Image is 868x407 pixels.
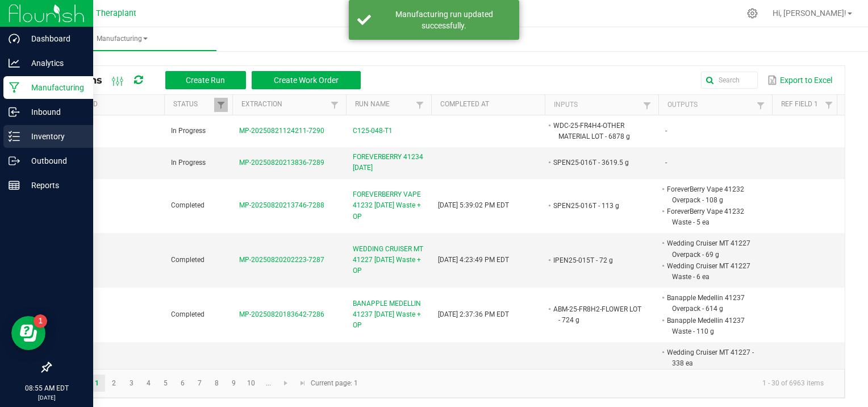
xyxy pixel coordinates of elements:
span: In Progress [171,127,206,135]
p: Outbound [20,154,88,168]
span: WEDDING CRUISER MT 41227 [DATE] Waste + OP [353,244,424,277]
iframe: Resource center unread badge [34,314,47,328]
a: Run NameSortable [355,100,412,109]
p: Analytics [20,56,88,70]
th: Inputs [545,95,658,115]
span: MP-20250820213836-7289 [239,159,324,167]
a: Page 4 [140,375,157,392]
p: Reports [20,178,88,192]
span: Completed [171,256,205,264]
span: MP-20250820202223-7287 [239,256,324,264]
span: Theraplant [96,9,136,18]
li: Banapple Medellin 41237 Overpack - 614 g [665,292,755,314]
a: Go to the last page [294,375,311,392]
a: Page 7 [191,375,208,392]
div: Manufacturing run updated successfully. [377,9,511,31]
span: Manufacturing [27,34,216,44]
inline-svg: Dashboard [9,33,20,44]
button: Create Work Order [252,71,361,89]
span: MP-20250821124211-7290 [239,127,324,135]
span: In Progress [171,159,206,167]
span: Hi, [PERSON_NAME]! [773,9,846,18]
span: [DATE] 5:39:02 PM EDT [438,201,509,209]
a: Page 8 [208,375,225,392]
p: Dashboard [20,32,88,45]
li: IPEN25-015T - 72 g [552,255,641,266]
span: FOREVERBERRY VAPE 41232 [DATE] Waste + OP [353,189,424,222]
li: SPEN25-016T - 113 g [552,200,641,211]
span: Completed [171,310,205,318]
a: Go to the next page [278,375,294,392]
li: Wedding Cruiser MT 41227 Overpack - 69 g [665,238,755,260]
a: Filter [413,98,427,112]
a: Page 11 [260,375,277,392]
inline-svg: Outbound [9,155,20,167]
li: Banapple Medellin 41237 Waste - 110 g [665,315,755,337]
span: [DATE] 2:37:36 PM EDT [438,310,509,318]
a: Filter [754,98,767,113]
inline-svg: Analytics [9,57,20,69]
div: All Runs [59,70,369,90]
kendo-pager-info: 1 - 30 of 6963 items [365,374,833,393]
span: [DATE] 4:23:49 PM EDT [438,256,509,264]
a: ExtractionSortable [241,100,327,109]
li: WDC-25-FR4H4-OTHER MATERIAL LOT - 6878 g [552,120,641,142]
inline-svg: Inbound [9,106,20,118]
a: Completed AtSortable [440,100,540,109]
li: ABM-25-FR8H2-FLOWER LOT - 724 g [552,304,641,326]
button: Export to Excel [765,70,835,90]
div: Manage settings [745,8,759,19]
span: FOREVERBERRY 41234 [DATE] [353,152,424,173]
a: Filter [640,98,654,113]
p: Inventory [20,130,88,143]
span: C125-048-T1 [353,126,393,136]
inline-svg: Reports [9,180,20,191]
a: Page 2 [106,375,122,392]
span: BANAPPLE MEDELLIN 41237 [DATE] Waste + OP [353,298,424,331]
button: Create Run [165,71,246,89]
p: Inbound [20,105,88,119]
span: Go to the next page [281,379,290,388]
td: - [658,147,772,178]
span: MP-20250820213746-7288 [239,201,324,209]
li: Wedding Cruiser MT 41227 Waste - 6 ea [665,260,755,283]
p: [DATE] [5,393,88,402]
a: Page 10 [243,375,260,392]
a: Manufacturing [27,27,216,51]
a: Filter [822,98,836,112]
a: Filter [328,98,341,112]
span: MP-20250820183642-7286 [239,310,324,318]
a: Page 6 [174,375,191,392]
th: Outputs [658,95,772,115]
p: Manufacturing [20,81,88,94]
li: SPEN25-016T - 3619.5 g [552,157,641,168]
li: Wedding Cruiser MT 41227 - 338 ea [665,347,755,369]
input: Search [701,72,758,89]
inline-svg: Inventory [9,131,20,142]
iframe: Resource center [11,316,45,350]
kendo-pager: Current page: 1 [51,369,845,398]
span: Create Run [186,76,225,85]
a: Page 1 [89,375,105,392]
a: Filter [214,98,228,112]
inline-svg: Manufacturing [9,82,20,93]
span: Go to the last page [298,379,307,388]
td: - [658,115,772,147]
a: Page 3 [123,375,140,392]
p: 08:55 AM EDT [5,383,88,393]
a: Page 5 [157,375,174,392]
li: ForeverBerry Vape 41232 Overpack - 108 g [665,184,755,206]
a: Ref Field 1Sortable [781,100,821,109]
a: StatusSortable [173,100,214,109]
span: Completed [171,201,205,209]
span: Create Work Order [274,76,339,85]
a: ScheduledSortable [59,100,160,109]
a: Page 9 [226,375,242,392]
li: ForeverBerry Vape 41232 Waste - 5 ea [665,206,755,228]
